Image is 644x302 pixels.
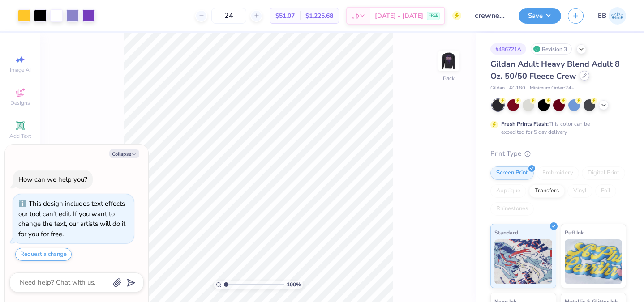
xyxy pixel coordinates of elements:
div: How can we help you? [18,175,87,184]
div: Embroidery [537,166,579,180]
span: [DATE] - [DATE] [375,11,423,21]
button: Collapse [109,149,139,158]
div: # 486721A [490,43,526,55]
span: Add Text [9,132,31,140]
div: Back [443,74,455,82]
span: Minimum Order: 24 + [530,85,575,92]
input: Untitled Design [468,7,512,25]
span: Gildan [490,85,505,92]
div: This design includes text effects our tool can't edit. If you want to change the text, our artist... [18,199,125,238]
button: Save [519,8,561,24]
div: Screen Print [490,166,534,180]
span: Puff Ink [565,228,584,237]
span: FREE [429,13,438,19]
span: 100 % [287,281,301,289]
a: EB [598,7,626,25]
span: $1,225.68 [305,11,333,21]
div: This color can be expedited for 5 day delivery. [501,120,611,136]
img: Puff Ink [565,239,623,284]
span: Designs [10,99,30,106]
div: Print Type [490,149,626,159]
span: Gildan Adult Heavy Blend Adult 8 Oz. 50/50 Fleece Crew [490,59,620,81]
div: Applique [490,184,526,198]
img: Back [440,52,458,70]
img: Emma Burke [609,7,626,25]
span: $51.07 [275,11,295,21]
div: Foil [595,184,616,198]
img: Standard [494,239,552,284]
div: Transfers [529,184,565,198]
span: Standard [494,228,518,237]
div: Rhinestones [490,202,534,216]
div: Digital Print [582,166,625,180]
button: Request a change [15,248,72,261]
input: – – [211,8,246,24]
div: Vinyl [567,184,592,198]
span: EB [598,11,606,21]
span: # G180 [509,85,525,92]
span: Image AI [10,66,31,73]
strong: Fresh Prints Flash: [501,120,549,128]
div: Revision 3 [531,43,572,55]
